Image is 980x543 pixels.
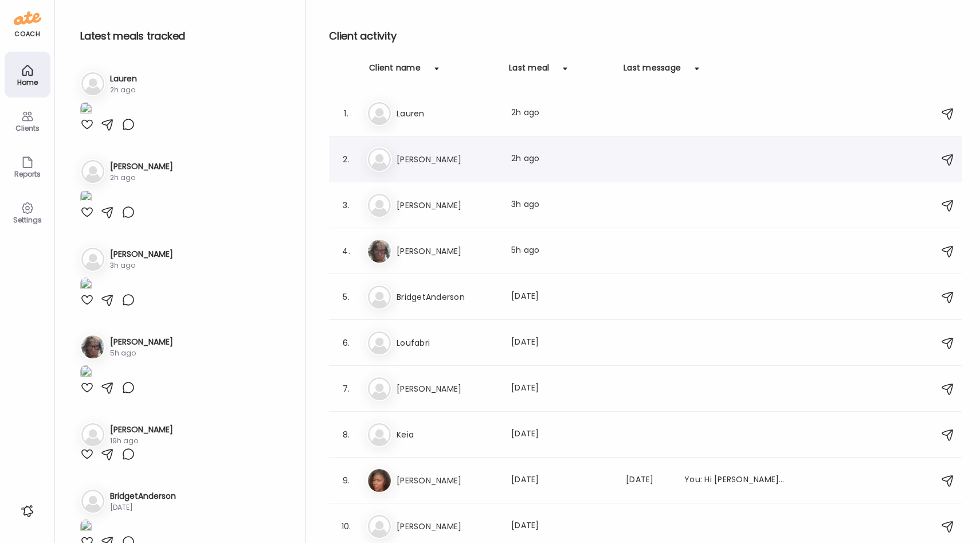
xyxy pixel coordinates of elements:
[397,198,497,212] h3: [PERSON_NAME]
[511,290,612,304] div: [DATE]
[368,286,391,308] img: bg-avatar-default.svg
[110,161,173,173] h3: [PERSON_NAME]
[14,29,40,39] div: coach
[80,102,92,118] img: images%2FGXuCsgLDqrWT3M0TVB3XTHvqcw92%2FCLrW1LHRJZR18PXwhaAV%2Flho1Z8O7VAvDVhhp2x6T_1080
[110,260,173,271] div: 3h ago
[511,107,612,120] div: 2h ago
[80,28,287,45] h2: Latest meals tracked
[339,153,353,166] div: 2.
[511,474,612,487] div: [DATE]
[7,216,48,224] div: Settings
[397,519,497,533] h3: [PERSON_NAME]
[339,107,353,120] div: 1.
[397,290,497,304] h3: BridgetAnderson
[110,424,173,436] h3: [PERSON_NAME]
[81,335,104,358] img: avatars%2F4oe6JFsLF4ab4yR0XKDB7a6lkDu1
[81,72,104,95] img: bg-avatar-default.svg
[368,377,391,400] img: bg-avatar-default.svg
[511,336,612,350] div: [DATE]
[81,160,104,183] img: bg-avatar-default.svg
[339,244,353,258] div: 4.
[397,428,497,442] h3: Keia
[397,153,497,166] h3: [PERSON_NAME]
[369,62,421,80] div: Client name
[14,9,41,28] img: ate
[339,519,353,533] div: 10.
[339,336,353,350] div: 6.
[397,107,497,120] h3: Lauren
[329,28,962,45] h2: Client activity
[110,490,176,502] h3: BridgetAnderson
[368,331,391,354] img: bg-avatar-default.svg
[368,240,391,263] img: avatars%2F4oe6JFsLF4ab4yR0XKDB7a6lkDu1
[339,290,353,304] div: 5.
[110,436,173,446] div: 19h ago
[80,278,92,293] img: images%2FpbQgUNqI2Kck939AnQ3TEFOW9km2%2F8E1f5uVEY89P5eG17bMz%2FFDE4sKjF4wnGAAFiQCBw_1080
[339,198,353,212] div: 3.
[684,474,785,487] div: You: Hi [PERSON_NAME] - Good question. If you feel it's helpful to you to log water and coffee to...
[368,515,391,538] img: bg-avatar-default.svg
[397,382,497,396] h3: [PERSON_NAME]
[511,198,612,212] div: 3h ago
[110,85,137,95] div: 2h ago
[81,423,104,446] img: bg-avatar-default.svg
[110,348,173,358] div: 5h ago
[80,365,92,381] img: images%2F4oe6JFsLF4ab4yR0XKDB7a6lkDu1%2FQTW3gSQ9feDVm4dWTivj%2FHYBVcyjPYUiJjzVZc3uj_1080
[7,79,48,86] div: Home
[511,382,612,396] div: [DATE]
[7,124,48,132] div: Clients
[511,153,612,166] div: 2h ago
[624,62,681,80] div: Last message
[511,244,612,258] div: 5h ago
[81,248,104,271] img: bg-avatar-default.svg
[7,170,48,178] div: Reports
[511,428,612,442] div: [DATE]
[397,336,497,350] h3: Loufabri
[368,469,391,492] img: avatars%2FmWQyMPqCwHNSmvMieIFMfDSjOFz2
[110,73,137,85] h3: Lauren
[339,382,353,396] div: 7.
[81,490,104,513] img: bg-avatar-default.svg
[339,474,353,487] div: 9.
[397,474,497,487] h3: [PERSON_NAME]
[509,62,549,80] div: Last meal
[511,519,612,533] div: [DATE]
[368,102,391,125] img: bg-avatar-default.svg
[368,148,391,171] img: bg-avatar-default.svg
[626,474,671,487] div: [DATE]
[368,194,391,217] img: bg-avatar-default.svg
[80,519,92,535] img: images%2F74zDdk0iXReOQxgpKEDlAeOk4r23%2FxLTtdP1kOWS55bqamGLF%2FhD9OgRY1dCg9tlD5mgqO_1080
[368,423,391,446] img: bg-avatar-default.svg
[110,336,173,348] h3: [PERSON_NAME]
[110,502,176,513] div: [DATE]
[339,428,353,442] div: 8.
[397,244,497,258] h3: [PERSON_NAME]
[110,173,173,183] div: 2h ago
[80,190,92,205] img: images%2FFUuH95Ngm4OAGYimCZiwjvKjofP2%2FgDI1JiBEZfyuDlJjqcao%2FLAFob9mkHTVPELEluabP_1080
[110,248,173,260] h3: [PERSON_NAME]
